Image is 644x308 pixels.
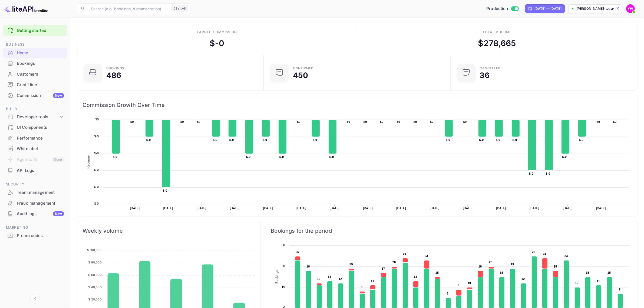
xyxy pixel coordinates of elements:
[3,90,67,101] div: CommissionNew
[458,283,459,287] text: 9
[607,271,611,274] text: 15
[3,58,67,69] div: Bookings
[17,28,64,34] a: Getting started
[230,207,240,210] text: [DATE]
[554,265,557,268] text: 18
[562,155,567,158] text: $-0
[213,138,217,141] text: $-0
[163,207,173,210] text: [DATE]
[88,273,101,277] tspan: $ 60,000
[246,155,250,158] text: $-0
[3,165,67,175] a: API Logs
[414,275,417,278] text: 13
[17,50,64,56] div: Home
[3,209,67,219] div: Audit logsNew
[3,122,67,132] a: UI Components
[82,226,255,235] span: Weekly volume
[17,60,64,67] div: Bookings
[463,207,473,210] text: [DATE]
[596,207,606,210] text: [DATE]
[534,6,562,11] div: [DATE] — [DATE]
[330,207,339,210] text: [DATE]
[229,138,234,141] text: $-0
[575,281,579,285] text: 10
[3,225,67,231] span: Marketing
[500,271,503,274] text: 15
[146,138,151,141] text: $-0
[530,207,539,210] text: [DATE]
[82,101,632,109] span: Commission Growth Over Time
[17,168,64,174] div: API Logs
[597,120,600,123] text: $0
[171,5,188,12] div: Ctrl+K
[53,93,64,98] div: New
[210,37,224,49] div: $ -0
[435,271,439,274] text: 15
[597,279,600,283] text: 11
[197,120,200,123] text: $0
[130,207,140,210] text: [DATE]
[3,112,67,122] div: Developer tools
[306,265,310,268] text: 18
[382,267,385,270] text: 17
[94,168,99,171] text: $-0
[293,72,308,79] div: 450
[94,135,99,138] text: $-0
[349,263,353,266] text: 19
[626,4,635,13] img: Yahav Winkler
[3,69,67,80] div: Customers
[403,252,407,256] text: 24
[3,69,67,79] a: Customers
[579,138,583,141] text: $-0
[3,90,67,100] a: CommissionNew
[529,172,533,175] text: $-0
[180,120,184,123] text: $0
[3,187,67,197] a: Team management
[363,207,373,210] text: [DATE]
[53,211,64,216] div: New
[496,207,506,210] text: [DATE]
[463,120,467,123] text: $0
[17,114,59,120] div: Developer tools
[480,72,490,79] div: 36
[3,25,67,36] div: Getting started
[275,270,279,284] text: Bookings
[353,216,367,220] text: Revenue
[3,106,67,112] span: Build
[163,189,167,192] text: $-0
[430,120,434,123] text: $0
[17,124,64,131] div: UI Components
[17,135,64,141] div: Performance
[113,155,117,158] text: $-0
[88,285,101,289] tspan: $ 40,000
[4,4,48,13] img: LiteAPI logo
[87,155,90,168] text: Revenue
[3,165,67,176] div: API Logs
[447,292,448,295] text: 5
[17,93,64,99] div: Commission
[364,120,367,123] text: $0
[328,275,331,278] text: 13
[3,48,67,58] a: Home
[3,42,67,48] span: Business
[546,172,550,175] text: $-0
[3,48,67,58] div: Home
[282,285,285,288] text: 10
[486,6,508,12] span: Production
[532,250,536,253] text: 25
[392,260,396,264] text: 20
[483,30,511,35] div: Total volume
[3,122,67,133] div: UI Components
[279,155,284,158] text: $-0
[3,231,67,241] a: Promo codes
[95,118,99,121] text: $0
[293,67,314,70] div: Confirmed
[430,207,440,210] text: [DATE]
[480,67,501,70] div: CANCELLED
[563,207,573,210] text: [DATE]
[496,138,500,141] text: $-0
[3,144,67,154] div: Whitelabel
[130,120,134,123] text: $0
[489,260,493,264] text: 20
[380,120,384,123] text: $0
